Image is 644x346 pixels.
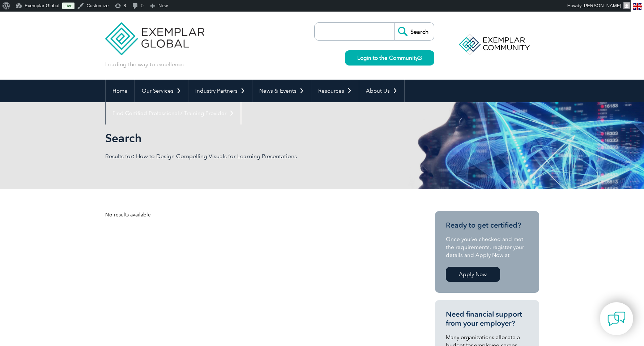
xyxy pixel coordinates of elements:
a: Resources [311,80,359,102]
a: Live [62,3,74,9]
h3: Need financial support from your employer? [446,310,528,328]
img: open_square.png [418,56,422,60]
a: News & Events [252,80,311,102]
span: [PERSON_NAME] [583,3,621,8]
h3: Ready to get certified? [446,221,528,230]
img: Exemplar Global [105,12,205,55]
img: contact-chat.png [607,310,626,328]
a: Industry Partners [188,80,252,102]
div: No results available [105,211,409,219]
a: Apply Now [446,267,500,282]
a: Home [106,80,135,102]
p: Results for: How to Design Compelling Visuals for Learning Presentations [105,152,322,160]
p: Once you’ve checked and met the requirements, register your details and Apply Now at [446,235,528,259]
a: Our Services [135,80,188,102]
a: About Us [359,80,404,102]
a: Find Certified Professional / Training Provider [106,102,241,125]
input: Search [394,23,434,40]
img: en [633,3,642,10]
a: Login to the Community [345,50,434,66]
p: Leading the way to excellence [105,60,184,68]
h1: Search [105,131,383,145]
